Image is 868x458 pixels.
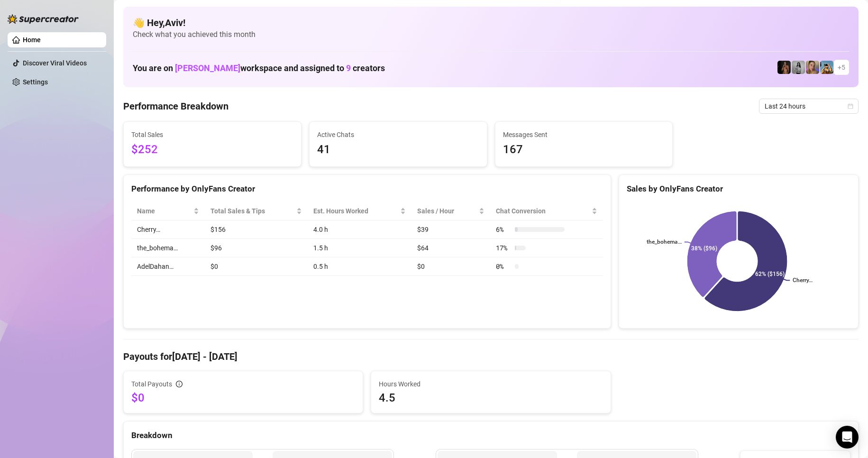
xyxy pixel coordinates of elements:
a: Home [23,36,41,44]
div: Performance by OnlyFans Creator [131,183,603,195]
div: Breakdown [131,429,850,442]
span: 41 [317,141,479,159]
span: Last 24 hours [765,99,853,113]
img: logo-BBDzfeDw.svg [8,14,79,24]
td: Cherry… [131,220,205,239]
span: + 5 [838,62,845,73]
span: [PERSON_NAME] [175,63,240,73]
td: the_bohema… [131,239,205,257]
td: $39 [411,220,490,239]
div: Est. Hours Worked [313,206,398,216]
td: 0.5 h [308,257,411,276]
span: 4.5 [379,390,603,405]
th: Sales / Hour [411,202,490,220]
span: info-circle [176,381,183,387]
td: AdelDahan… [131,257,205,276]
h1: You are on workspace and assigned to creators [133,63,385,73]
span: Total Payouts [131,379,172,389]
td: $0 [411,257,490,276]
td: 1.5 h [308,239,411,257]
th: Chat Conversion [490,202,603,220]
span: 0 % [496,261,511,272]
span: Total Sales & Tips [210,206,295,216]
text: Cherry… [793,277,813,284]
div: Sales by OnlyFans Creator [627,183,850,195]
h4: Payouts for [DATE] - [DATE] [123,350,859,363]
img: A [792,61,805,74]
span: Total Sales [131,129,293,140]
span: Sales / Hour [417,206,477,216]
span: calendar [848,103,853,109]
th: Total Sales & Tips [205,202,308,220]
td: 4.0 h [308,220,411,239]
td: $0 [205,257,308,276]
span: Hours Worked [379,379,603,389]
span: 167 [503,141,665,159]
span: Chat Conversion [496,206,589,216]
span: Messages Sent [503,129,665,140]
span: Name [137,206,192,216]
span: 6 % [496,224,511,235]
img: Babydanix [820,61,833,74]
div: Open Intercom Messenger [836,426,859,449]
th: Name [131,202,205,220]
img: Cherry [806,61,819,74]
h4: Performance Breakdown [123,100,228,113]
td: $64 [411,239,490,257]
img: the_bohema [777,61,791,74]
td: $96 [205,239,308,257]
span: 17 % [496,243,511,253]
span: 9 [346,63,351,73]
span: Check what you achieved this month [133,29,849,40]
span: $0 [131,390,355,405]
text: the_bohema… [647,239,682,246]
td: $156 [205,220,308,239]
span: Active Chats [317,129,479,140]
span: $252 [131,141,293,159]
h4: 👋 Hey, Aviv ! [133,16,849,29]
a: Settings [23,78,48,86]
a: Discover Viral Videos [23,59,87,67]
